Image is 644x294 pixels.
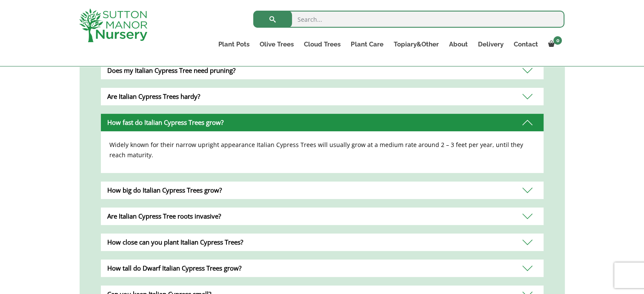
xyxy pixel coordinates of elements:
div: Are Italian Cypress Tree roots invasive? [101,208,544,225]
a: Topiary&Other [388,38,444,50]
a: 0 [543,38,564,50]
div: Does my Italian Cypress Tree need pruning? [101,62,544,79]
span: 0 [553,36,562,45]
a: Delivery [472,38,508,50]
div: How close can you plant Italian Cypress Trees? [101,233,544,251]
p: Widely known for their narrow upright appearance Italian Cypress Trees will usually grow at a med... [109,140,535,160]
div: How tall do Dwarf Italian Cypress Trees grow? [101,259,544,277]
img: logo [79,9,147,42]
a: About [444,38,472,50]
div: How big do Italian Cypress Trees grow? [101,182,544,199]
input: Search... [253,11,564,28]
a: Cloud Trees [299,38,346,50]
a: Contact [508,38,543,50]
div: Are Italian Cypress Trees hardy? [101,88,544,105]
a: Plant Pots [213,38,255,50]
a: Olive Trees [255,38,299,50]
div: How fast do Italian Cypress Trees grow? [101,114,544,131]
a: Plant Care [346,38,388,50]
